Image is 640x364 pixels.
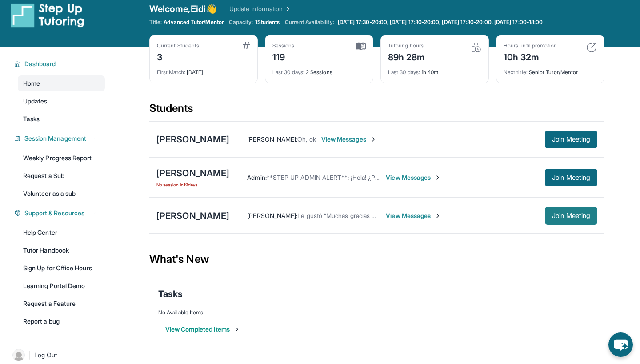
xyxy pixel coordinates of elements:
span: View Messages [386,211,441,220]
img: user-img [12,349,25,361]
button: Join Meeting [545,131,597,148]
div: [PERSON_NAME] [156,133,229,146]
span: First Match : [157,69,185,75]
a: Weekly Progress Report [18,150,105,166]
span: View Messages [386,173,441,182]
span: Title: [149,19,162,26]
span: Join Meeting [552,213,590,218]
span: Welcome, Eidi 👋 [149,3,217,15]
span: Current Availability: [285,19,334,26]
button: chat-button [608,332,633,357]
span: Last 30 days : [388,69,420,75]
a: Update Information [229,4,292,13]
span: Admin : [247,174,266,181]
span: Support & Resources [24,209,84,218]
button: Support & Resources [21,209,100,218]
button: Session Management [21,134,100,143]
span: Home [23,79,40,88]
img: Chevron Right [283,4,292,13]
span: Advanced Tutor/Mentor [164,19,223,26]
a: Sign Up for Office Hours [18,260,105,276]
span: Log Out [34,351,57,360]
div: [DATE] [157,63,250,76]
div: Students [149,101,604,121]
button: Dashboard [21,59,100,68]
div: 1h 40m [388,63,481,76]
img: Chevron-Right [434,212,441,219]
a: Tasks [18,111,105,127]
span: Next title : [504,69,528,75]
a: Request a Feature [18,296,105,312]
img: card [471,42,481,53]
div: 119 [272,49,295,63]
span: Session Management [24,134,86,143]
div: [PERSON_NAME] [156,210,229,222]
img: Chevron-Right [370,136,377,143]
span: Tasks [158,288,183,300]
span: Dashboard [24,59,56,68]
span: [PERSON_NAME] : [247,212,297,219]
span: No session in 19 days [156,181,229,188]
span: Join Meeting [552,137,590,142]
a: Updates [18,93,105,109]
img: card [242,42,250,49]
div: 3 [157,49,199,63]
a: Tutor Handbook [18,242,105,258]
div: What's New [149,240,604,279]
span: Updates [23,97,48,106]
a: Home [18,75,105,91]
div: 2 Sessions [272,63,366,76]
span: Tasks [23,115,40,123]
img: Chevron-Right [434,174,441,181]
span: [PERSON_NAME] : [247,135,297,143]
div: Current Students [157,42,199,49]
span: | [28,350,31,360]
span: 1 Students [255,19,280,26]
a: Report a bug [18,313,105,329]
span: Capacity: [229,19,253,26]
img: card [356,42,366,50]
span: Last 30 days : [272,69,304,75]
img: logo [11,3,84,28]
span: View Messages [321,135,377,144]
div: Senior Tutor/Mentor [504,63,597,76]
a: Request a Sub [18,168,105,184]
span: Le gustó “Muchas gracias Ms. Nos vemos en un ratito 😊 muchas gracias” [297,212,506,219]
span: [DATE] 17:30-20:00, [DATE] 17:30-20:00, [DATE] 17:30-20:00, [DATE] 17:00-18:00 [338,19,543,26]
div: Hours until promotion [504,42,557,49]
a: Help Center [18,225,105,241]
button: View Completed Items [165,325,240,334]
div: Sessions [272,42,295,49]
a: Volunteer as a sub [18,186,105,202]
div: 89h 28m [388,49,425,63]
div: 10h 32m [504,49,557,63]
button: Join Meeting [545,169,597,186]
div: No Available Items [158,309,596,316]
span: Join Meeting [552,175,590,180]
span: Oh, ok [297,135,316,143]
div: Tutoring hours [388,42,425,49]
button: Join Meeting [545,207,597,225]
a: [DATE] 17:30-20:00, [DATE] 17:30-20:00, [DATE] 17:30-20:00, [DATE] 17:00-18:00 [336,19,544,26]
a: Learning Portal Demo [18,278,105,294]
img: card [586,42,597,53]
div: [PERSON_NAME] [156,167,229,179]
